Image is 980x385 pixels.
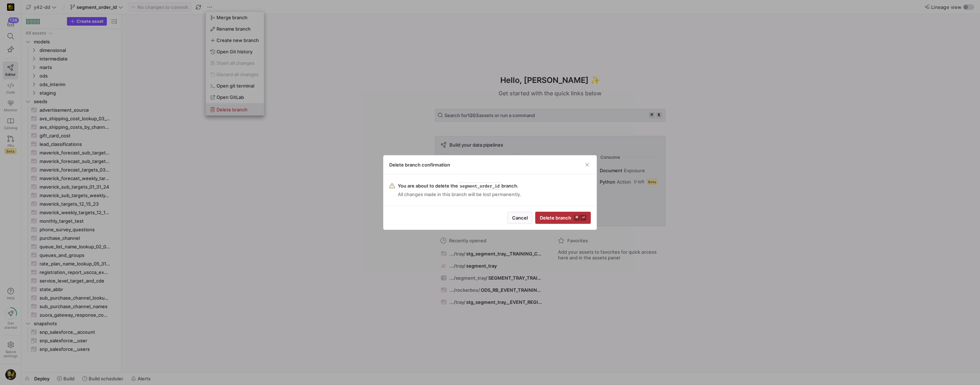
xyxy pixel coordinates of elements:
kbd: ⌘ [574,215,580,221]
span: segment_order_id [458,183,501,190]
h3: Delete branch confirmation [389,162,450,168]
span: Cancel [512,215,528,221]
span: You are about to delete the branch. [398,183,521,189]
span: Delete branch [540,215,586,221]
button: Cancel [507,212,532,224]
span: All changes made in this branch will be lost permanently. [398,191,521,197]
button: Delete branch⌘⏎ [535,212,591,224]
kbd: ⏎ [580,215,586,221]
